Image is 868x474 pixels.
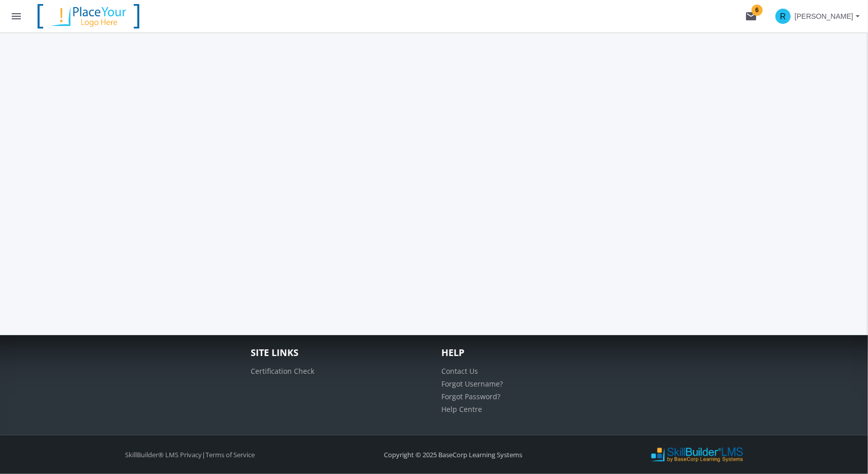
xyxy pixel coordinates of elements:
a: Certification Check [251,366,315,376]
div: | [66,450,314,460]
span: [PERSON_NAME] [795,7,853,25]
h4: Site Links [251,348,427,358]
mat-icon: mail [745,10,757,22]
span: R [775,9,791,24]
div: Copyright © 2025 BaseCorp Learning Systems [324,450,582,460]
h4: Help [442,348,617,358]
a: Help Centre [442,404,483,414]
img: SkillBuilder LMS Logo [651,447,743,463]
a: SkillBuilder® LMS Privacy [125,450,202,459]
mat-icon: menu [10,10,22,22]
img: your-logo-here.png [33,3,144,29]
a: Contact Us [442,366,478,376]
a: Terms of Service [205,450,255,459]
a: Forgot Username? [442,379,503,389]
a: Forgot Password? [442,392,501,401]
